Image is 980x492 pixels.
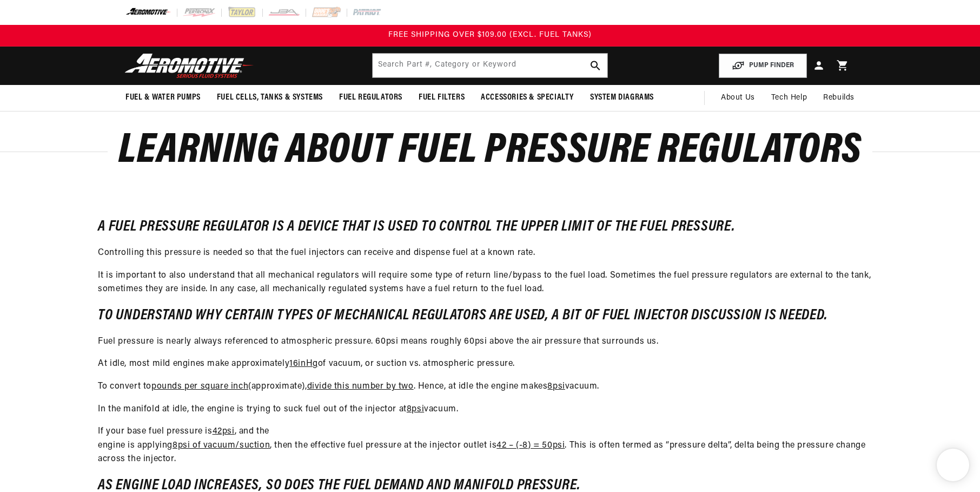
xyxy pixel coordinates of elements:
p: It is important to also understand that all mechanical regulators will require some type of retur... [98,269,882,297]
strong: To understand why certain types of mechanical regulators are used, a bit of fuel injector discuss... [98,308,827,323]
span: 8psi [547,382,565,391]
strong: A fuel pressure regulator is a device that is used to control the upper limit of the fuel pressure. [98,219,734,234]
span: 16inHg [289,359,318,368]
img: Aeromotive [122,53,257,78]
summary: Fuel & Water Pumps [117,85,209,110]
span: Fuel Regulators [339,92,402,103]
span: 42psi [213,427,235,436]
summary: Fuel Cells, Tanks & Systems [209,85,331,110]
span: divide this number by two [307,382,414,391]
p: To convert to (approximate), . Hence, at idle the engine makes vacuum. [98,380,882,394]
summary: System Diagrams [582,85,662,110]
summary: Tech Help [763,85,815,111]
span: pounds per square inch [151,382,248,391]
summary: Rebuilds [815,85,863,111]
span: System Diagrams [590,92,654,103]
span: 8psi [407,405,424,414]
a: About Us [713,85,763,111]
span: Rebuilds [823,92,855,104]
span: FREE SHIPPING OVER $109.00 (EXCL. FUEL TANKS) [388,31,592,39]
span: Fuel Filters [419,92,465,103]
summary: Accessories & Specialty [473,85,582,110]
p: In the manifold at idle, the engine is trying to suck fuel out of the injector at vacuum. [98,403,882,417]
span: Tech Help [771,92,807,104]
p: Controlling this pressure is needed so that the fuel injectors can receive and dispense fuel at a... [98,246,882,260]
summary: Fuel Filters [410,85,473,110]
button: search button [584,54,607,77]
input: Search by Part Number, Category or Keyword [373,54,607,77]
span: Fuel & Water Pumps [125,92,201,103]
span: Accessories & Specialty [481,92,574,103]
p: At idle, most mild engines make approximately of vacuum, or suction vs. atmospheric pressure. [98,357,882,371]
span: 8psi of vacuum/suction [173,441,270,450]
span: 42 – (-8) = 50psi [496,441,565,450]
p: Fuel pressure is nearly always referenced to atmospheric pressure. 60psi means roughly 60psi abov... [98,335,882,349]
p: If your base fuel pressure is , and the engine is applying , then the effective fuel pressure at ... [98,425,882,467]
span: Fuel Cells, Tanks & Systems [217,92,323,103]
span: About Us [721,94,755,102]
button: PUMP FINDER [719,54,807,78]
summary: Fuel Regulators [331,85,410,110]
